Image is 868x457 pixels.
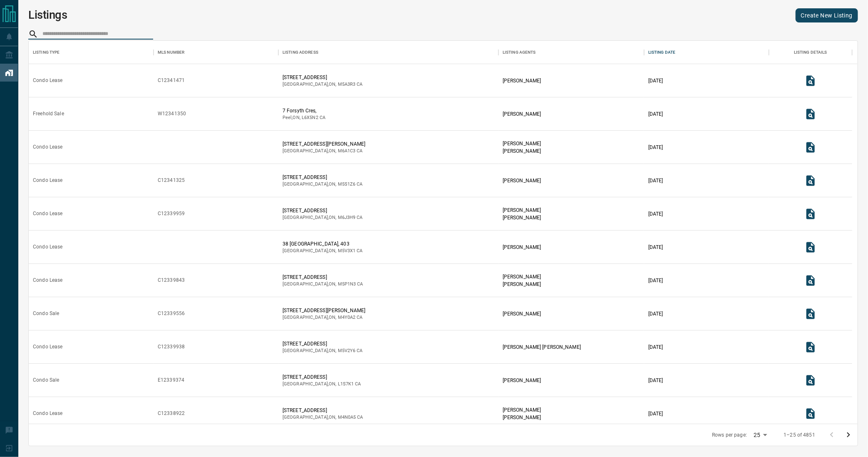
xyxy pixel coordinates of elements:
p: [PERSON_NAME] [503,377,541,384]
h1: Listings [28,8,67,22]
p: [STREET_ADDRESS] [283,273,363,281]
span: l6x5n2 [302,115,318,120]
div: Condo Sale [33,377,59,384]
button: View Listing Details [802,339,819,355]
div: Condo Lease [33,410,62,417]
p: [GEOGRAPHIC_DATA] , ON , CA [283,214,363,221]
p: Rows per page: [712,432,747,439]
div: C12339959 [158,210,185,217]
span: m5v3x1 [338,248,356,253]
button: View Listing Details [802,372,819,389]
p: [PERSON_NAME] [503,177,541,184]
button: View Listing Details [802,106,819,122]
span: m5v2y6 [338,348,356,353]
button: View Listing Details [802,139,819,156]
span: m4n0a5 [338,415,356,420]
p: [GEOGRAPHIC_DATA] , ON , CA [283,348,363,354]
div: E12339374 [158,377,184,384]
button: View Listing Details [802,272,819,289]
div: Listing Type [29,41,154,64]
span: m5p1n3 [338,281,356,287]
button: Go to next page [840,427,857,443]
p: [DATE] [648,77,663,84]
p: [GEOGRAPHIC_DATA] , ON , CA [283,414,363,421]
p: [STREET_ADDRESS][PERSON_NAME] [283,307,365,314]
p: [GEOGRAPHIC_DATA] , ON , CA [283,248,363,254]
p: [STREET_ADDRESS] [283,340,363,348]
p: [PERSON_NAME] [503,110,541,118]
div: Listing Agents [498,41,644,64]
div: Listing Agents [503,41,536,64]
span: m5a3r3 [338,82,356,87]
p: [GEOGRAPHIC_DATA] , ON , CA [283,281,363,288]
div: Listing Address [283,41,318,64]
p: [PERSON_NAME] [503,77,541,84]
button: View Listing Details [802,405,819,422]
p: [DATE] [648,310,663,318]
p: 38 [GEOGRAPHIC_DATA], 403 [283,240,363,248]
p: [GEOGRAPHIC_DATA] , ON , CA [283,148,365,154]
div: Condo Lease [33,144,62,151]
span: m5s1z6 [338,181,356,187]
div: Condo Lease [33,177,62,184]
div: C12338922 [158,410,185,417]
p: [PERSON_NAME] [503,140,541,147]
p: [PERSON_NAME] [PERSON_NAME] [503,343,581,351]
p: [DATE] [648,243,663,251]
div: Listing Address [278,41,498,64]
p: [STREET_ADDRESS] [283,74,363,81]
div: W12341350 [158,110,186,117]
p: 1–25 of 4851 [784,432,815,439]
p: [DATE] [648,277,663,284]
div: Condo Lease [33,243,62,251]
div: Condo Sale [33,310,59,317]
div: Listing Type [33,41,60,64]
p: [PERSON_NAME] [503,406,541,414]
p: Peel , ON , CA [283,114,325,121]
p: [STREET_ADDRESS][PERSON_NAME] [283,140,365,148]
p: [GEOGRAPHIC_DATA] , ON , CA [283,81,363,88]
span: l1s7k1 [338,381,354,387]
p: [DATE] [648,110,663,118]
p: [PERSON_NAME] [503,147,541,155]
div: Condo Lease [33,210,62,217]
button: View Listing Details [802,172,819,189]
p: [DATE] [648,177,663,184]
div: Listing Details [794,41,827,64]
p: 7 Forsyth Cres, [283,107,325,114]
p: [PERSON_NAME] [503,243,541,251]
button: View Listing Details [802,305,819,322]
p: [GEOGRAPHIC_DATA] , ON , CA [283,381,361,387]
a: Create New Listing [796,8,858,22]
div: 25 [750,429,770,441]
p: [PERSON_NAME] [503,414,541,421]
button: View Listing Details [802,206,819,222]
p: [GEOGRAPHIC_DATA] , ON , CA [283,314,365,321]
span: m4y0a2 [338,315,356,320]
p: [PERSON_NAME] [503,281,541,288]
div: C12339843 [158,277,185,284]
p: [DATE] [648,343,663,351]
p: [STREET_ADDRESS] [283,373,361,381]
div: Listing Date [648,41,676,64]
p: [STREET_ADDRESS] [283,407,363,414]
p: [PERSON_NAME] [503,273,541,281]
div: C12341325 [158,177,185,184]
button: View Listing Details [802,72,819,89]
span: m6a1c3 [338,148,356,154]
div: C12339556 [158,310,185,317]
div: Freehold Sale [33,110,64,117]
div: Condo Lease [33,343,62,350]
p: [STREET_ADDRESS] [283,174,363,181]
p: [PERSON_NAME] [503,206,541,214]
p: [STREET_ADDRESS] [283,207,363,214]
p: [DATE] [648,377,663,384]
p: [DATE] [648,410,663,417]
div: MLS Number [158,41,184,64]
div: C12339938 [158,343,185,350]
div: Listing Date [644,41,769,64]
p: [PERSON_NAME] [503,214,541,221]
div: Condo Lease [33,277,62,284]
p: [DATE] [648,144,663,151]
div: Listing Details [769,41,852,64]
